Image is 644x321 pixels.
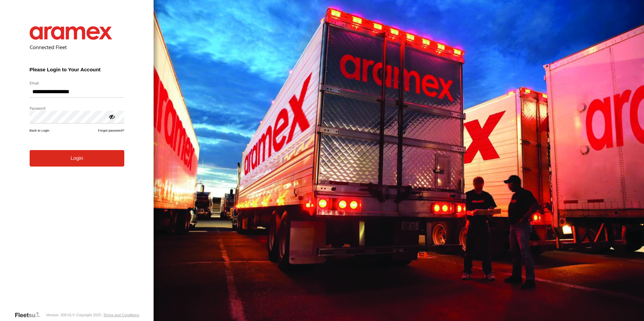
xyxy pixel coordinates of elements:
[103,313,139,317] a: Terms and Conditions
[30,26,112,40] img: Aramex
[14,312,45,318] a: Visit our Website
[30,106,124,111] label: Password
[30,44,124,50] h2: Connected Fleet
[30,129,50,132] a: Back to Login
[30,150,124,167] button: Login
[30,80,124,85] label: Email
[30,67,124,72] h3: Please Login to Your Account
[72,313,139,317] div: © Copyright 2025 -
[98,129,124,132] a: Forgot password?
[46,313,72,317] div: Version: 309.01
